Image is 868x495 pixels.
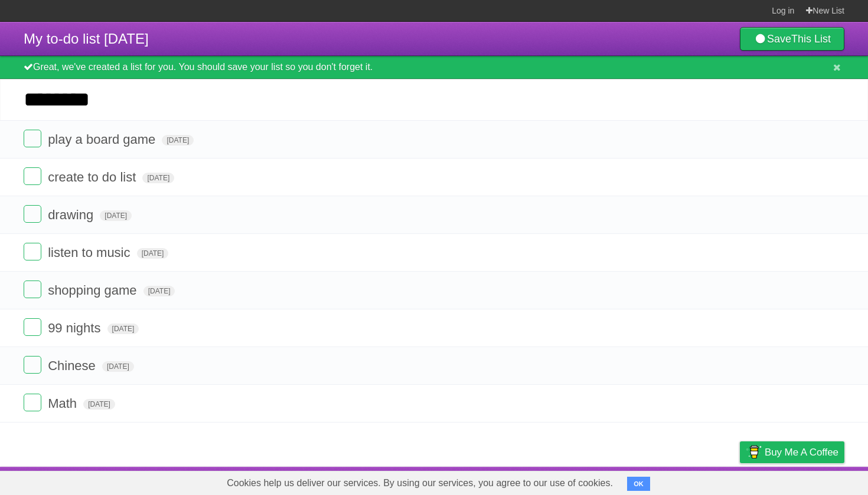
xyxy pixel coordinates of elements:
[725,470,755,492] a: Privacy
[48,207,96,222] span: drawing
[83,399,115,410] span: [DATE]
[162,135,194,146] span: [DATE]
[622,470,670,492] a: Developers
[765,442,838,463] span: Buy me a coffee
[48,358,99,373] span: Chinese
[48,283,139,298] span: shopping game
[746,442,762,462] img: Buy me a coffee
[137,248,169,259] span: [DATE]
[24,167,41,185] label: Done
[791,33,831,45] b: This List
[100,210,132,221] span: [DATE]
[48,321,103,335] span: 99 nights
[48,245,133,260] span: listen to music
[24,356,41,374] label: Done
[24,280,41,298] label: Done
[627,477,650,491] button: OK
[24,243,41,260] label: Done
[48,132,158,147] span: play a board game
[24,130,41,147] label: Done
[740,27,844,51] a: SaveThis List
[24,31,149,47] span: My to-do list [DATE]
[215,471,625,495] span: Cookies help us deliver our services. By using our services, you agree to our use of cookies.
[740,441,844,463] a: Buy me a coffee
[684,470,710,492] a: Terms
[48,396,80,411] span: Math
[770,470,844,492] a: Suggest a feature
[107,324,139,334] span: [DATE]
[102,361,134,372] span: [DATE]
[142,173,174,183] span: [DATE]
[24,318,41,336] label: Done
[24,394,41,411] label: Done
[583,470,608,492] a: About
[24,205,41,223] label: Done
[48,170,139,184] span: create to do list
[143,286,175,296] span: [DATE]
